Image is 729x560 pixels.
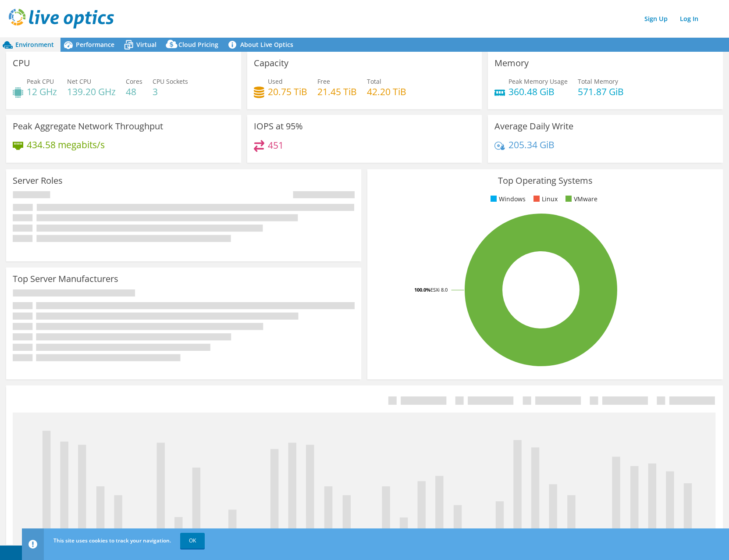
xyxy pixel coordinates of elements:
h4: 12 GHz [27,87,57,96]
span: Virtual [136,40,156,49]
span: Performance [76,40,114,49]
a: OK [180,533,205,549]
h4: 20.75 TiB [268,87,307,96]
h4: 434.58 megabits/s [27,140,105,150]
span: Free [317,77,330,86]
h4: 571.87 GiB [578,87,624,96]
h3: CPU [13,58,30,68]
span: This site uses cookies to track your navigation. [53,537,171,544]
tspan: ESXi 8.0 [430,286,448,293]
span: Peak Memory Usage [509,77,568,86]
h4: 451 [268,140,284,150]
h4: 139.20 GHz [67,87,116,96]
h3: Server Roles [13,176,63,185]
span: Environment [15,40,54,49]
a: Sign Up [640,12,672,25]
h4: 205.34 GiB [509,140,555,150]
span: Cores [126,77,142,86]
tspan: 100.0% [414,286,430,293]
h4: 21.45 TiB [317,87,357,96]
span: Net CPU [67,77,91,86]
h3: IOPS at 95% [254,121,303,131]
h3: Average Daily Write [494,121,573,131]
span: CPU Sockets [153,77,188,86]
img: live_optics_svg.svg [9,9,114,29]
h4: 3 [153,87,188,96]
span: Used [268,77,283,86]
h4: 42.20 TiB [367,87,406,96]
h4: 48 [126,87,142,96]
span: Total Memory [578,77,618,86]
span: Total [367,77,381,86]
li: VMware [563,194,597,204]
h4: 360.48 GiB [509,87,568,96]
h3: Top Server Manufacturers [13,274,118,284]
span: Peak CPU [27,77,54,86]
h3: Top Operating Systems [374,176,716,185]
h3: Peak Aggregate Network Throughput [13,121,163,131]
h3: Capacity [254,58,288,68]
a: About Live Optics [225,38,300,52]
span: Cloud Pricing [178,40,218,49]
li: Windows [488,194,526,204]
li: Linux [531,194,558,204]
h3: Memory [494,58,529,68]
a: Log In [676,12,703,25]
